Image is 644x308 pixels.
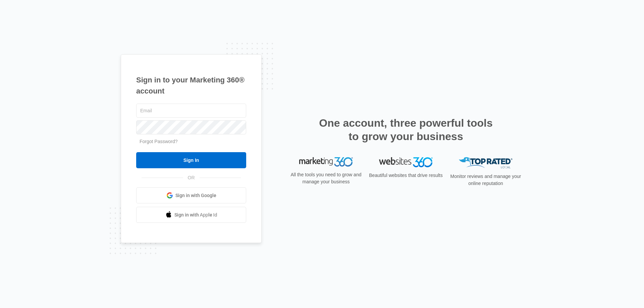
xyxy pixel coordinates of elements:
[136,74,246,97] h1: Sign in to your Marketing 360® account
[183,174,200,181] span: OR
[299,157,353,167] img: Marketing 360
[317,116,495,143] h2: One account, three powerful tools to grow your business
[448,173,523,187] p: Monitor reviews and manage your online reputation
[136,152,246,168] input: Sign In
[136,207,246,223] a: Sign in with Apple Id
[136,104,246,118] input: Email
[379,157,433,167] img: Websites 360
[175,192,216,199] span: Sign in with Google
[140,139,178,144] a: Forgot Password?
[288,171,364,185] p: All the tools you need to grow and manage your business
[368,172,443,179] p: Beautiful websites that drive results
[174,211,217,219] span: Sign in with Apple Id
[459,157,513,168] img: Top Rated Local
[136,187,246,203] a: Sign in with Google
